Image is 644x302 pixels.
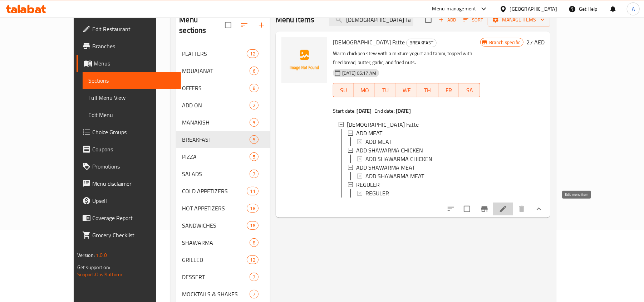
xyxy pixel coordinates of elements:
[347,120,419,129] span: [DEMOGRAPHIC_DATA] Fatte
[77,55,181,72] a: Menus
[77,38,181,55] a: Branches
[417,83,438,97] button: TH
[247,50,258,57] span: 12
[462,85,477,96] span: SA
[92,42,176,50] span: Branches
[250,136,258,143] span: 5
[182,135,249,144] span: BREAKFAST
[396,83,417,97] button: WE
[250,171,258,177] span: 7
[436,14,459,25] span: Add item
[250,291,258,298] span: 7
[488,13,550,26] button: Manage items
[176,62,270,79] div: MOUAJANAT6
[182,67,249,75] span: MOUAJANAT
[356,163,415,172] span: ADD SHAWARMA MEAT
[92,25,176,33] span: Edit Restaurant
[250,239,258,246] span: 8
[182,101,249,109] span: ADD ON
[182,255,247,264] span: GRILLED
[182,204,247,213] span: HOT APPETIZERS
[247,188,258,195] span: 11
[375,83,396,97] button: TU
[250,273,259,281] div: items
[333,83,354,97] button: SU
[276,14,315,25] h2: Menu items
[406,39,437,47] div: BREAKFAST
[77,20,181,38] a: Edit Restaurant
[436,14,459,25] button: Add
[421,12,436,27] span: Select section
[247,49,258,58] div: items
[442,200,459,218] button: sort-choices
[459,83,480,97] button: SA
[182,187,247,195] span: COLD APPETIZERS
[493,15,545,24] span: Manage items
[250,238,259,247] div: items
[463,16,483,24] span: Sort
[182,221,247,230] span: SANDWICHES
[94,59,176,68] span: Menus
[92,231,176,239] span: Grocery Checklist
[176,79,270,97] div: OFFERS8
[247,222,258,229] span: 18
[92,196,176,205] span: Upsell
[221,18,236,33] span: Select all sections
[354,83,375,97] button: MO
[513,200,530,218] button: delete
[92,179,176,188] span: Menu disclaimer
[182,152,249,161] span: PIZZA
[77,158,181,175] a: Promotions
[250,118,259,127] div: items
[83,89,181,106] a: Full Menu View
[83,106,181,123] a: Edit Menu
[77,226,181,244] a: Grocery Checklist
[250,68,258,74] span: 6
[176,148,270,165] div: PIZZA5
[250,101,259,109] div: items
[420,85,436,96] span: TH
[92,162,176,171] span: Promotions
[250,84,259,92] div: items
[77,250,95,260] span: Version:
[92,214,176,222] span: Coverage Report
[365,189,389,198] span: REGULER
[375,106,395,116] span: End date:
[96,250,107,260] span: 1.0.0
[179,14,225,36] h2: Menu sections
[176,165,270,182] div: SALADS7
[250,119,258,126] span: 9
[182,273,249,281] span: DESSERT
[357,85,372,96] span: MO
[253,16,270,34] button: Add section
[77,123,181,141] a: Choice Groups
[182,49,247,58] div: PLATTERS
[77,263,110,272] span: Get support on:
[247,205,258,212] span: 18
[77,175,181,192] a: Menu disclaimer
[247,255,258,264] div: items
[182,170,249,178] span: SALADS
[176,97,270,114] div: ADD ON2
[438,83,459,97] button: FR
[441,85,457,96] span: FR
[176,45,270,62] div: PLATTERS12
[459,201,475,216] span: Select to update
[247,221,258,230] div: items
[182,84,249,92] span: OFFERS
[250,290,259,298] div: items
[333,106,356,116] span: Start date:
[365,172,424,180] span: ADD SHAWARMA MEAT
[77,209,181,226] a: Coverage Report
[250,154,258,160] span: 5
[250,135,259,144] div: items
[632,5,635,13] span: A
[250,170,259,178] div: items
